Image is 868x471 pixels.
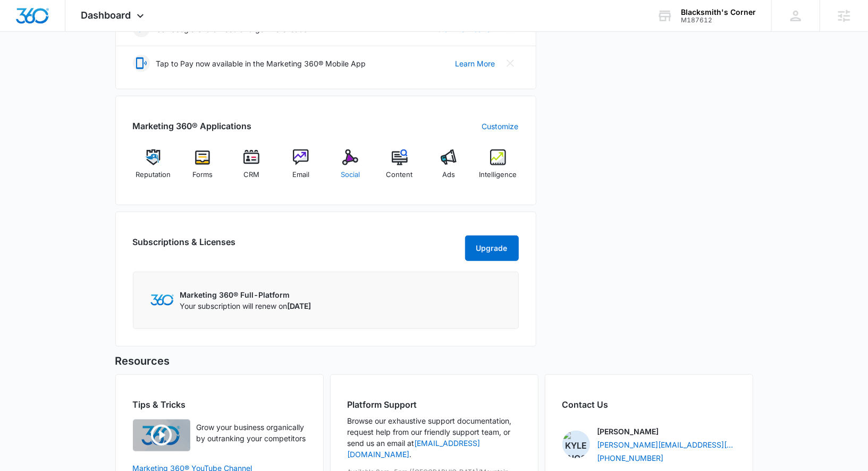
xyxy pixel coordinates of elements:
[136,170,171,180] span: Reputation
[243,170,259,180] span: CRM
[133,120,252,132] h2: Marketing 360® Applications
[379,149,420,188] a: Content
[428,149,469,188] a: Ads
[150,295,174,306] img: Marketing 360 Logo
[456,58,495,69] a: Learn More
[482,121,519,132] a: Customize
[182,149,223,188] a: Forms
[681,16,756,24] div: account id
[386,170,413,180] span: Content
[115,353,753,369] h5: Resources
[562,431,590,458] img: Kyle Knoop
[292,170,309,180] span: Email
[597,452,664,464] a: [PHONE_NUMBER]
[597,426,659,437] p: [PERSON_NAME]
[502,55,519,72] button: Close
[597,439,736,450] a: [PERSON_NAME][EMAIL_ADDRESS][PERSON_NAME][DOMAIN_NAME]
[479,170,517,180] span: Intelligence
[442,170,455,180] span: Ads
[197,422,306,444] p: Grow your business organically by outranking your competitors
[231,149,272,188] a: CRM
[562,398,736,411] h2: Contact Us
[465,235,519,261] button: Upgrade
[133,149,174,188] a: Reputation
[133,398,306,411] h2: Tips & Tricks
[348,398,521,411] h2: Platform Support
[192,170,213,180] span: Forms
[348,439,481,459] a: [EMAIL_ADDRESS][DOMAIN_NAME]
[81,10,131,21] span: Dashboard
[156,58,366,69] p: Tap to Pay now available in the Marketing 360® Mobile App
[330,149,371,188] a: Social
[681,8,756,16] div: account name
[478,149,519,188] a: Intelligence
[288,301,311,310] span: [DATE]
[341,170,360,180] span: Social
[180,289,311,300] p: Marketing 360® Full-Platform
[133,235,236,257] h2: Subscriptions & Licenses
[180,300,311,312] p: Your subscription will renew on
[348,415,521,460] p: Browse our exhaustive support documentation, request help from our friendly support team, or send...
[281,149,322,188] a: Email
[133,419,190,451] img: Quick Overview Video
